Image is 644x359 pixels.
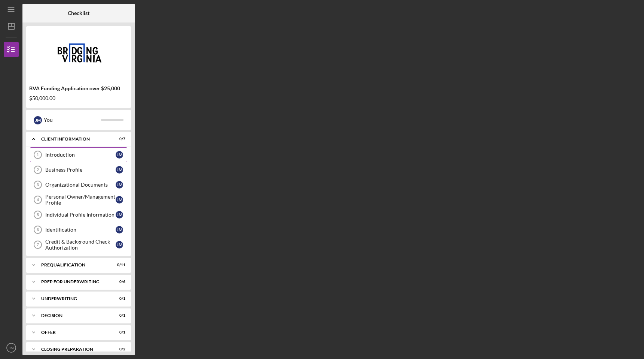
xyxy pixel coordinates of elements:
[37,168,39,172] tspan: 2
[45,239,116,251] div: Credit & Background Check Authorization
[116,211,123,218] div: J M
[41,347,107,352] div: Closing Preparation
[4,340,19,355] button: JM
[116,196,123,203] div: J M
[116,181,123,188] div: J M
[45,227,116,233] div: Identification
[30,162,127,177] a: 2Business ProfileJM
[30,207,127,222] a: 5Individual Profile InformationJM
[112,137,125,141] div: 0 / 7
[37,197,39,202] tspan: 4
[29,85,128,91] div: BVA Funding Application over $25,000
[116,166,123,174] div: J M
[37,182,39,187] tspan: 3
[112,263,125,267] div: 0 / 11
[37,227,39,232] tspan: 6
[45,212,116,218] div: Individual Profile Information
[112,313,125,318] div: 0 / 1
[30,192,127,207] a: 4Personal Owner/Management ProfileJM
[116,226,123,233] div: J M
[116,241,123,248] div: J M
[30,237,127,252] a: 7Credit & Background Check AuthorizationJM
[45,167,116,173] div: Business Profile
[26,30,131,75] img: Product logo
[41,330,107,335] div: Offer
[30,177,127,192] a: 3Organizational DocumentsJM
[116,151,123,159] div: J M
[112,280,125,284] div: 0 / 6
[30,222,127,237] a: 6IdentificationJM
[112,330,125,335] div: 0 / 1
[41,296,107,301] div: Underwriting
[30,147,127,162] a: 1IntroductionJM
[9,346,14,350] text: JM
[68,10,89,16] b: Checklist
[45,152,116,158] div: Introduction
[37,153,39,157] tspan: 1
[37,212,39,217] tspan: 5
[41,280,107,284] div: Prep for Underwriting
[41,313,107,318] div: Decision
[34,116,42,124] div: J M
[41,263,107,267] div: Prequalification
[37,242,39,247] tspan: 7
[41,137,107,141] div: Client Information
[44,114,101,126] div: You
[29,95,128,101] div: $50,000.00
[45,194,116,206] div: Personal Owner/Management Profile
[112,296,125,301] div: 0 / 1
[112,347,125,352] div: 0 / 2
[45,182,116,188] div: Organizational Documents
